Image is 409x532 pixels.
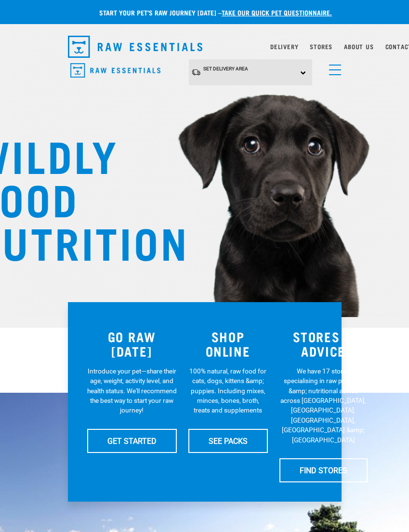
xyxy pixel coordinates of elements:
[188,429,268,453] a: SEE PACKS
[70,63,160,78] img: Raw Essentials Logo
[310,45,332,48] a: Stores
[188,366,268,415] p: 100% natural, raw food for cats, dogs, kittens &amp; puppies. Including mixes, minces, bones, bro...
[324,59,342,76] a: menu
[87,429,177,453] a: GET STARTED
[87,366,177,415] p: Introduce your pet—share their age, weight, activity level, and health status. We'll recommend th...
[279,329,368,359] h3: STORES & ADVICE
[203,66,248,71] span: Set Delivery Area
[270,45,298,48] a: Delivery
[68,36,203,58] img: Raw Essentials Logo
[191,68,201,76] img: van-moving.png
[279,366,368,445] p: We have 17 stores specialising in raw pet food &amp; nutritional advice across [GEOGRAPHIC_DATA],...
[60,32,349,62] nav: dropdown navigation
[344,45,373,48] a: About Us
[87,329,177,359] h3: GO RAW [DATE]
[279,458,368,482] a: FIND STORES
[222,11,332,14] a: take our quick pet questionnaire.
[188,329,268,359] h3: SHOP ONLINE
